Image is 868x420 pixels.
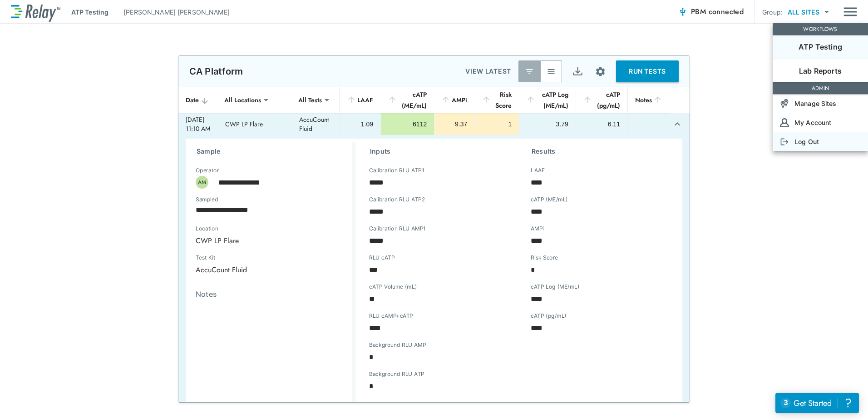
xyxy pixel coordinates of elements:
p: ADMIN [774,84,866,92]
p: My Account [794,118,831,127]
p: Log Out [794,137,819,146]
p: WORKFLOWS [774,25,866,33]
p: Manage Sites [794,99,837,108]
p: Lab Reports [799,65,842,76]
iframe: Resource center [775,393,859,413]
img: Log Out Icon [780,137,789,146]
p: ATP Testing [799,41,842,52]
img: Account [780,118,789,127]
img: Sites [780,99,789,108]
